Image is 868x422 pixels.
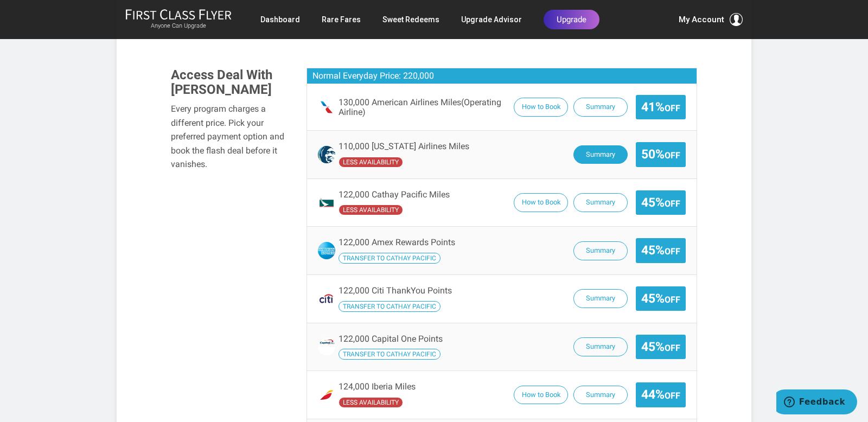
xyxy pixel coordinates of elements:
[514,193,568,212] button: How to Book
[776,389,857,417] iframe: Opens a widget where you can find more information
[641,100,680,114] span: 41%
[125,9,232,20] img: First Class Flyer
[307,68,697,84] h3: Normal Everyday Price: 220,000
[573,98,628,117] button: Summary
[514,98,568,117] button: How to Book
[573,241,628,260] button: Summary
[641,340,680,354] span: 45%
[641,388,680,401] span: 44%
[514,386,568,405] button: How to Book
[339,382,416,392] span: 124,000 Iberia Miles
[339,301,441,312] span: Transfer your Citi ThankYou Points to Cathay Pacific
[665,391,680,401] small: Off
[573,193,628,212] button: Summary
[339,237,455,247] span: 122,000 Amex Rewards Points
[544,10,599,29] a: Upgrade
[641,196,680,209] span: 45%
[665,103,680,113] small: Off
[339,97,501,117] span: (Operating Airline)
[171,102,290,171] div: Every program charges a different price. Pick your preferred payment option and book the flash de...
[171,68,290,97] h3: Access Deal With [PERSON_NAME]
[339,142,469,151] span: 110,000 [US_STATE] Airlines Miles
[641,244,680,257] span: 45%
[125,22,232,30] small: Anyone Can Upgrade
[382,10,439,29] a: Sweet Redeems
[665,343,680,353] small: Off
[260,10,300,29] a: Dashboard
[573,386,628,405] button: Summary
[461,10,522,29] a: Upgrade Advisor
[641,292,680,305] span: 45%
[573,145,628,164] button: Summary
[665,246,680,257] small: Off
[322,10,361,29] a: Rare Fares
[339,334,443,344] span: 122,000 Capital One Points
[339,157,403,168] span: Alaska Airlines has undefined availability seats availability compared to the operating carrier.
[339,98,508,117] span: 130,000 American Airlines Miles
[679,13,724,26] span: My Account
[573,337,628,356] button: Summary
[339,349,441,360] span: Transfer your Capital One Points to Cathay Pacific
[665,295,680,305] small: Off
[339,190,450,200] span: 122,000 Cathay Pacific Miles
[679,13,743,26] button: My Account
[125,9,232,30] a: First Class FlyerAnyone Can Upgrade
[339,285,452,296] span: 122,000 Citi ThankYou Points
[665,199,680,209] small: Off
[573,289,628,308] button: Summary
[339,204,403,215] span: Cathay Pacific has undefined availability seats availability compared to the operating carrier.
[641,148,680,161] span: 50%
[339,397,403,408] span: Iberia has undefined availability seats availability compared to the operating carrier.
[665,150,680,161] small: Off
[339,253,441,264] span: Transfer your Amex Rewards Points to Cathay Pacific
